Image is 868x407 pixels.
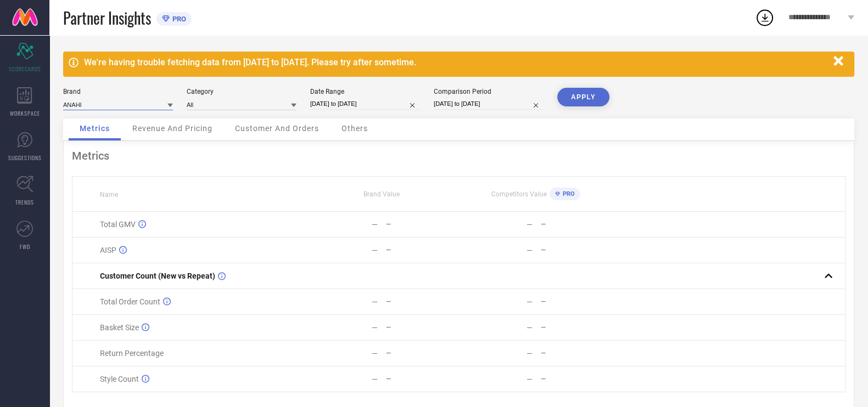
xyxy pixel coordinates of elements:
input: Select comparison period [434,98,544,110]
div: We're having trouble fetching data from [DATE] to [DATE]. Please try after sometime. [84,57,828,67]
div: — [527,349,533,358]
span: TRENDS [15,198,34,206]
span: Total Order Count [100,297,160,306]
input: Select date range [310,98,420,110]
div: — [372,375,378,383]
span: WORKSPACE [10,109,40,117]
div: — [372,297,378,306]
div: — [527,246,533,255]
span: Competitors Value [491,190,547,198]
div: — [541,246,613,254]
span: Others [341,124,368,133]
span: SUGGESTIONS [8,154,42,162]
div: Brand [63,88,173,95]
div: Date Range [310,88,420,95]
div: Open download list [755,8,775,27]
span: Customer Count (New vs Repeat) [100,272,215,280]
span: AISP [100,246,116,255]
span: Total GMV [100,220,136,229]
div: — [372,246,378,255]
div: — [386,375,458,383]
span: Customer And Orders [235,124,319,133]
div: — [386,246,458,254]
span: Brand Value [363,190,400,198]
span: Revenue And Pricing [132,124,212,133]
span: Name [100,191,118,199]
div: Comparison Period [434,88,544,95]
span: Style Count [100,375,139,383]
span: PRO [560,190,575,197]
button: APPLY [557,88,609,106]
span: FWD [20,242,30,251]
span: SCORECARDS [9,65,41,73]
div: — [386,221,458,228]
div: — [372,349,378,358]
span: Partner Insights [63,7,151,29]
div: — [527,220,533,229]
div: — [527,297,533,306]
div: — [527,323,533,332]
div: Metrics [72,149,845,162]
div: — [386,349,458,357]
div: — [541,324,613,331]
div: — [372,220,378,229]
span: Return Percentage [100,349,164,358]
div: — [372,323,378,332]
div: — [541,375,613,383]
div: — [527,375,533,383]
span: Basket Size [100,323,139,332]
div: — [541,349,613,357]
div: — [541,298,613,306]
span: PRO [170,15,186,23]
div: Category [187,88,296,95]
div: — [386,324,458,331]
div: — [386,298,458,306]
span: Metrics [80,124,110,133]
div: — [541,221,613,228]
